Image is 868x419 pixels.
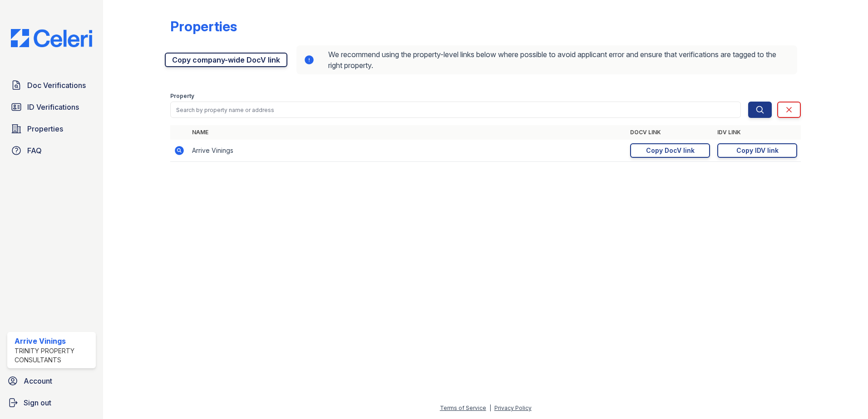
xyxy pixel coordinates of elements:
span: FAQ [27,145,42,156]
td: Arrive Vinings [188,140,626,162]
th: IDV Link [714,125,801,140]
a: Copy company-wide DocV link [165,53,287,67]
th: DocV Link [626,125,714,140]
a: Terms of Service [440,404,486,411]
span: Account [24,375,52,386]
a: Sign out [4,394,99,412]
a: FAQ [7,141,96,160]
a: Privacy Policy [494,404,532,411]
a: ID Verifications [7,98,96,116]
a: Account [4,372,99,390]
span: Doc Verifications [27,80,86,91]
div: Copy IDV link [736,146,779,155]
div: Properties [170,18,237,34]
a: Copy IDV link [717,143,797,158]
div: Copy DocV link [646,146,695,155]
input: Search by property name or address [170,102,741,118]
label: Property [170,93,194,100]
span: Sign out [24,397,51,408]
a: Doc Verifications [7,76,96,94]
span: Properties [27,123,63,134]
a: Properties [7,120,96,138]
div: Trinity Property Consultants [15,346,92,365]
div: Arrive Vinings [15,336,92,346]
div: | [489,404,491,411]
span: ID Verifications [27,102,79,112]
th: Name [188,125,626,140]
div: We recommend using the property-level links below where possible to avoid applicant error and ens... [296,45,797,74]
img: CE_Logo_Blue-a8612792a0a2168367f1c8372b55b34899dd931a85d93a1a3d3e32e68fde9ad4.png [4,29,99,47]
a: Copy DocV link [630,143,710,158]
